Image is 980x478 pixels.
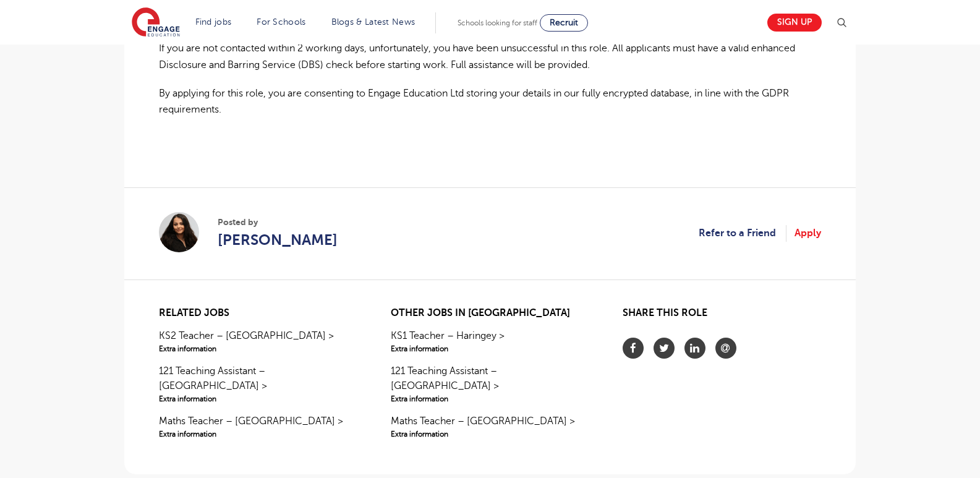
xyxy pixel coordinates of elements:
img: Engage Education [132,7,180,38]
a: Recruit [540,14,588,32]
a: 121 Teaching Assistant – [GEOGRAPHIC_DATA] >Extra information [391,364,589,404]
h2: Other jobs in [GEOGRAPHIC_DATA] [391,307,589,319]
a: KS2 Teacher – [GEOGRAPHIC_DATA] >Extra information [159,328,357,354]
a: Refer to a Friend [699,225,786,241]
a: Blogs & Latest News [331,17,415,27]
p: ​​​​​​​ [159,159,821,175]
span: Recruit [550,18,578,27]
a: Maths Teacher – [GEOGRAPHIC_DATA] >Extra information [391,414,589,440]
p: ​​​​​​​ [159,130,821,146]
span: Schools looking for staff [458,19,537,27]
span: Extra information [159,429,357,440]
span: Extra information [391,429,589,440]
a: [PERSON_NAME] [218,229,338,251]
span: Posted by [218,216,338,229]
a: Maths Teacher – [GEOGRAPHIC_DATA] >Extra information [159,414,357,440]
a: For Schools [257,17,305,27]
span: Extra information [391,343,589,354]
a: Find jobs [195,17,232,27]
a: 121 Teaching Assistant – [GEOGRAPHIC_DATA] >Extra information [159,364,357,404]
span: Extra information [391,393,589,404]
span: Extra information [159,393,357,404]
h2: Related jobs [159,307,357,319]
p: By applying for this role, you are consenting to Engage Education Ltd storing your details in our... [159,85,821,118]
a: KS1 Teacher – Haringey >Extra information [391,328,589,354]
p: If you are not contacted within 2 working days, unfortunately, you have been unsuccessful in this... [159,40,821,73]
a: Apply [795,225,821,241]
span: Extra information [159,343,357,354]
h2: Share this role [623,307,821,325]
a: Sign up [767,14,822,32]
